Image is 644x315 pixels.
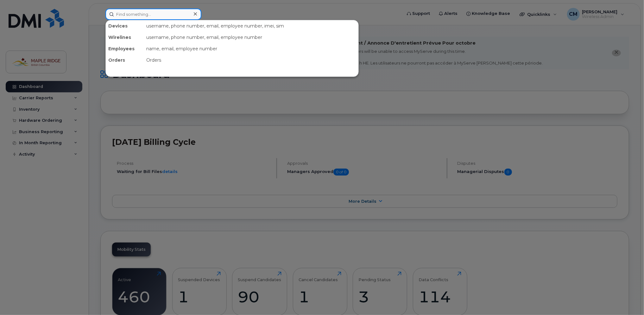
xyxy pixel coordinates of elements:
div: username, phone number, email, employee number [144,32,358,43]
div: Orders [106,54,144,66]
div: Orders [144,54,358,66]
div: username, phone number, email, employee number, imei, sim [144,20,358,32]
div: Wirelines [106,32,144,43]
div: Devices [106,20,144,32]
div: Employees [106,43,144,54]
div: name, email, employee number [144,43,358,54]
